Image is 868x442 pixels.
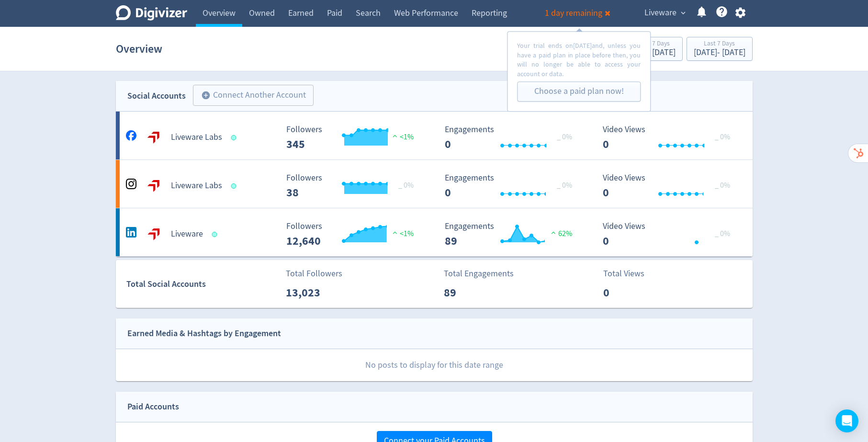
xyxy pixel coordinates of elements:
img: positive-performance.svg [390,229,400,236]
svg: Video Views 0 [598,125,742,150]
div: Paid Accounts [127,400,179,414]
button: Connect Another Account [193,85,314,106]
span: expand_more [679,9,688,17]
p: Your trial ends on [DATE] and, unless you have a paid plan in place before then, you will no long... [517,41,641,79]
span: Data last synced: 14 Oct 2025, 2:02am (AEDT) [231,183,239,189]
p: 0 [603,284,658,301]
img: Liveware Labs undefined [144,128,163,147]
a: Connect Another Account [186,86,314,106]
p: Total Engagements [444,267,514,280]
img: Liveware Labs undefined [144,176,163,195]
span: _ 0% [715,181,730,190]
button: Choose a paid plan now! [517,82,641,102]
svg: Engagements 89 [440,222,584,247]
h5: Liveware Labs [171,132,222,143]
svg: Engagements 0 [440,125,584,150]
svg: Followers 345 [282,125,425,150]
span: Data last synced: 14 Oct 2025, 2:02am (AEDT) [212,232,220,237]
span: Liveware [644,5,676,21]
div: Social Accounts [127,89,186,103]
h5: Liveware [171,228,203,240]
svg: Followers 38 [282,173,425,199]
div: Total Social Accounts [126,277,279,291]
svg: Video Views 0 [598,222,742,247]
span: add_circle [201,91,211,100]
p: No posts to display for this date range [116,349,753,381]
a: Liveware undefinedLiveware Followers 12,640 Followers 12,640 <1% Engagements 89 Engagements 89 62... [116,208,753,256]
p: 89 [444,284,499,301]
p: Total Views [603,267,658,280]
p: Total Followers [286,267,342,280]
span: 1 day remaining [545,8,602,19]
h1: Overview [116,34,162,64]
span: Data last synced: 14 Oct 2025, 2:02am (AEDT) [231,135,239,140]
span: _ 0% [715,132,730,142]
div: Earned Media & Hashtags by Engagement [127,327,281,340]
img: Liveware undefined [144,225,163,244]
div: Open Intercom Messenger [835,409,858,432]
p: 13,023 [286,284,341,301]
div: Last 7 Days [694,40,745,48]
img: positive-performance.svg [549,229,558,236]
span: _ 0% [398,181,414,190]
span: _ 0% [557,181,572,190]
button: Liveware [641,5,688,21]
span: _ 0% [715,229,730,238]
span: 62% [549,229,572,238]
svg: Video Views 0 [598,173,742,199]
svg: Followers 12,640 [282,222,425,247]
img: positive-performance.svg [390,132,400,139]
span: _ 0% [557,132,572,142]
svg: Engagements 0 [440,173,584,199]
div: [DATE] - [DATE] [694,48,745,57]
span: <1% [390,229,414,238]
span: <1% [390,132,414,142]
a: Liveware Labs undefinedLiveware Labs Followers 38 Followers 38 _ 0% Engagements 0 Engagements 0 _... [116,160,753,208]
a: Choose a paid plan now! [534,86,624,97]
h5: Liveware Labs [171,180,222,192]
a: Liveware Labs undefinedLiveware Labs Followers 345 Followers 345 <1% Engagements 0 Engagements 0 ... [116,112,753,159]
button: Last 7 Days[DATE]- [DATE] [687,37,753,61]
